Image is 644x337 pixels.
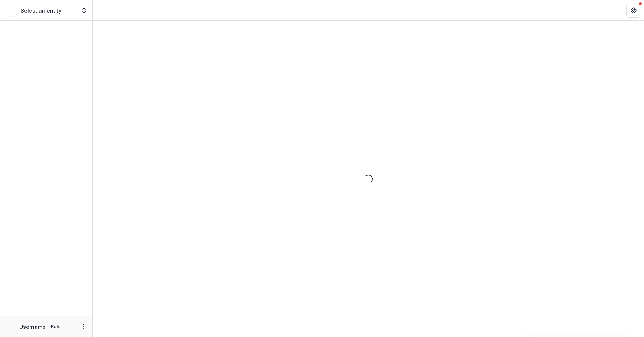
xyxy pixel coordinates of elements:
button: More [79,322,88,331]
button: Get Help [626,3,641,18]
p: Username [19,323,46,331]
p: Select an entity [21,7,62,14]
button: Open entity switcher [79,3,89,18]
p: Role [49,323,63,330]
